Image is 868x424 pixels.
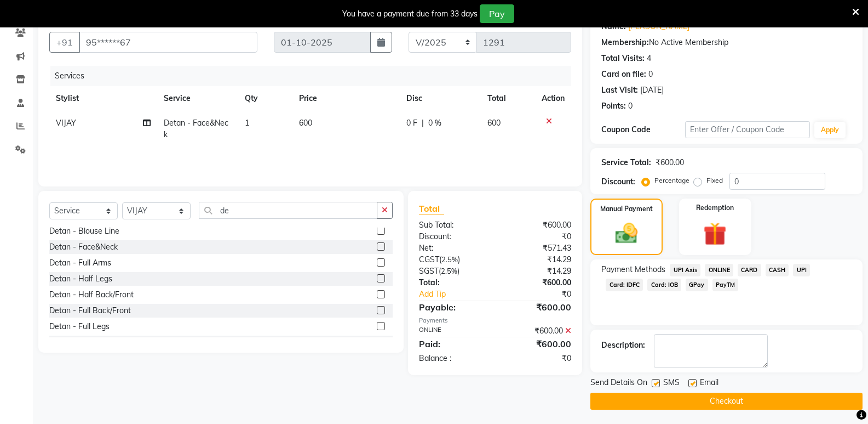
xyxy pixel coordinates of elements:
[411,325,495,337] div: ONLINE
[628,100,633,112] div: 0
[441,255,458,264] span: 2.5%
[481,86,535,111] th: Total
[712,279,739,291] span: PayTM
[647,53,651,64] div: 4
[406,117,417,129] span: 0 F
[79,32,257,53] input: Search by Name/Mobile/Email/Code
[606,279,643,291] span: Card: IDFC
[696,219,734,248] img: _gift.svg
[411,277,495,289] div: Total:
[495,277,579,289] div: ₹600.00
[535,86,571,111] th: Action
[686,279,708,291] span: GPay
[700,377,718,391] span: Email
[49,86,157,111] th: Stylist
[49,32,80,53] button: +91
[428,117,441,129] span: 0 %
[50,66,579,86] div: Services
[480,4,514,23] button: Pay
[601,340,645,351] div: Description:
[245,118,249,128] span: 1
[49,289,134,301] div: Detan - Half Back/Front
[495,353,579,364] div: ₹0
[654,176,689,185] label: Percentage
[419,266,439,276] span: SGST
[601,53,645,64] div: Total Visits:
[411,337,495,350] div: Paid:
[648,69,653,80] div: 0
[49,305,131,316] div: Detan - Full Back/Front
[299,118,312,128] span: 600
[640,84,664,96] div: [DATE]
[663,377,680,391] span: SMS
[441,267,457,275] span: 2.5%
[342,8,478,20] div: You have a payment due from 33 days
[495,254,579,265] div: ₹14.29
[411,289,509,300] a: Add Tip
[670,264,700,276] span: UPI Axis
[509,289,579,300] div: ₹0
[411,219,495,231] div: Sub Total:
[495,301,579,314] div: ₹600.00
[601,84,638,96] div: Last Visit:
[495,337,579,350] div: ₹600.00
[487,118,501,128] span: 600
[419,255,439,264] span: CGST
[411,242,495,254] div: Net:
[495,265,579,277] div: ₹14.29
[411,353,495,364] div: Balance :
[601,176,635,188] div: Discount:
[738,264,761,276] span: CARD
[400,86,481,111] th: Disc
[495,231,579,242] div: ₹0
[157,86,238,111] th: Service
[685,121,810,138] input: Enter Offer / Coupon Code
[766,264,789,276] span: CASH
[495,219,579,231] div: ₹600.00
[49,337,111,348] div: Detan - Full Body
[56,118,76,128] span: VIJAY
[49,241,118,253] div: Detan - Face&Neck
[601,264,665,275] span: Payment Methods
[422,117,424,129] span: |
[590,377,647,391] span: Send Details On
[601,37,852,48] div: No Active Membership
[164,118,228,139] span: Detan - Face&Neck
[601,124,685,135] div: Coupon Code
[49,225,119,237] div: Detan - Blouse Line
[411,265,495,277] div: ( )
[601,157,651,168] div: Service Total:
[601,100,626,112] div: Points:
[705,264,733,276] span: ONLINE
[647,279,681,291] span: Card: IOB
[600,204,653,214] label: Manual Payment
[419,203,444,214] span: Total
[49,321,110,332] div: Detan - Full Legs
[49,257,111,269] div: Detan - Full Arms
[793,264,810,276] span: UPI
[601,37,649,48] div: Membership:
[411,301,495,314] div: Payable:
[419,316,571,325] div: Payments
[292,86,400,111] th: Price
[696,203,734,213] label: Redemption
[601,69,646,80] div: Card on file:
[706,176,723,185] label: Fixed
[608,221,645,246] img: _cash.svg
[495,325,579,337] div: ₹600.00
[49,273,112,285] div: Detan - Half Legs
[656,157,684,168] div: ₹600.00
[814,122,846,138] button: Apply
[411,231,495,242] div: Discount:
[199,202,377,219] input: Search or Scan
[495,242,579,254] div: ₹571.43
[238,86,292,111] th: Qty
[590,393,863,410] button: Checkout
[411,254,495,265] div: ( )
